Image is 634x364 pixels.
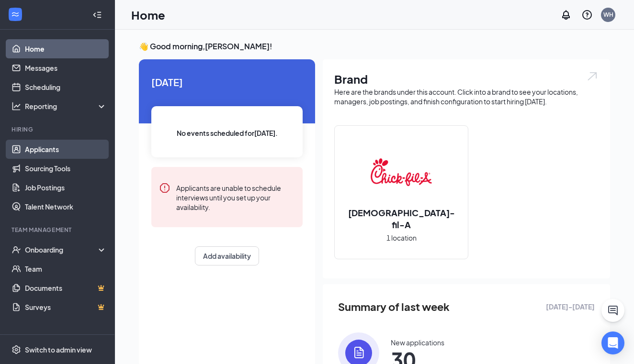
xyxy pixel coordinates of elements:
svg: UserCheck [11,245,21,254]
a: Talent Network [25,197,107,216]
svg: ChatActive [607,305,619,316]
svg: WorkstreamLogo [11,10,20,19]
a: Applicants [25,140,107,159]
div: WH [603,11,613,19]
img: Chick-fil-A [371,142,432,203]
svg: Settings [11,345,21,354]
h3: 👋 Good morning, [PERSON_NAME] ! [139,41,610,52]
span: 1 location [386,232,417,243]
div: Here are the brands under this account. Click into a brand to see your locations, managers, job p... [334,87,599,106]
div: Reporting [25,101,107,111]
div: New applications [391,338,444,347]
a: DocumentsCrown [25,278,107,298]
svg: QuestionInfo [581,9,593,21]
svg: Collapse [92,10,102,20]
div: Switch to admin view [25,345,92,354]
a: Messages [25,58,107,77]
a: Team [25,259,107,278]
svg: Analysis [11,101,21,111]
h2: [DEMOGRAPHIC_DATA]-fil-A [335,207,468,231]
button: Add availability [195,246,259,265]
img: open.6027fd2a22e1237b5b06.svg [586,71,599,82]
a: SurveysCrown [25,298,107,317]
span: Summary of last week [338,298,450,315]
a: Scheduling [25,77,107,97]
button: ChatActive [601,299,624,322]
span: No events scheduled for [DATE] . [177,128,278,138]
div: Hiring [11,125,105,133]
div: Onboarding [25,245,99,254]
div: Open Intercom Messenger [601,331,624,354]
span: [DATE] - [DATE] [546,301,595,312]
span: [DATE] [151,75,303,89]
svg: Notifications [560,9,572,21]
div: Applicants are unable to schedule interviews until you set up your availability. [176,182,295,212]
svg: Error [159,182,170,194]
h1: Home [131,7,165,23]
div: Team Management [11,226,105,234]
a: Sourcing Tools [25,159,107,178]
h1: Brand [334,71,599,87]
a: Job Postings [25,178,107,197]
a: Home [25,39,107,58]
